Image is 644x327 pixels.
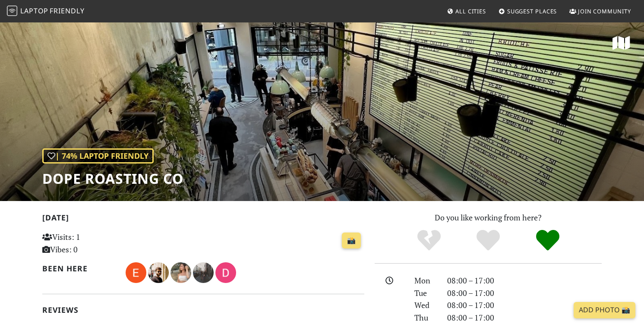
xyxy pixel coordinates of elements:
a: 📸 [342,233,361,249]
span: All Cities [455,7,486,15]
h2: Been here [42,264,115,273]
a: Add Photo 📸 [574,302,635,318]
span: Flor Rega [170,267,193,277]
span: David Mehr [215,267,236,277]
a: LaptopFriendly LaptopFriendly [7,4,85,19]
div: 08:00 – 17:00 [442,274,607,287]
img: 5216-evan.jpg [126,262,146,283]
span: Pol Deàs [193,267,215,277]
div: Mon [409,274,442,287]
span: Evan [126,267,148,277]
div: No [399,229,459,252]
img: 2612-david.jpg [215,262,236,283]
span: Aristotelis Pallasidis [148,267,170,277]
span: Suggest Places [507,7,557,15]
img: 4679-aristotelis.jpg [148,262,169,283]
div: 08:00 – 17:00 [442,311,607,324]
img: 1798-pol.jpg [193,262,214,283]
p: Do you like working from here? [375,211,602,224]
a: All Cities [443,3,489,19]
span: Friendly [50,6,84,16]
h2: [DATE] [42,213,364,226]
p: Visits: 1 Vibes: 0 [42,231,143,256]
h1: Dope Roasting Co [42,170,183,187]
h2: Reviews [42,305,364,314]
a: Suggest Places [495,3,561,19]
div: Tue [409,287,442,299]
span: Laptop [20,6,48,16]
div: 08:00 – 17:00 [442,299,607,311]
div: Yes [458,229,518,252]
div: | 74% Laptop Friendly [42,148,154,163]
img: 3166-flor.jpg [170,262,191,283]
span: Join Community [578,7,631,15]
div: Thu [409,311,442,324]
img: LaptopFriendly [7,6,17,16]
div: Definitely! [518,229,578,252]
div: Wed [409,299,442,311]
div: 08:00 – 17:00 [442,287,607,299]
a: Join Community [566,3,635,19]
